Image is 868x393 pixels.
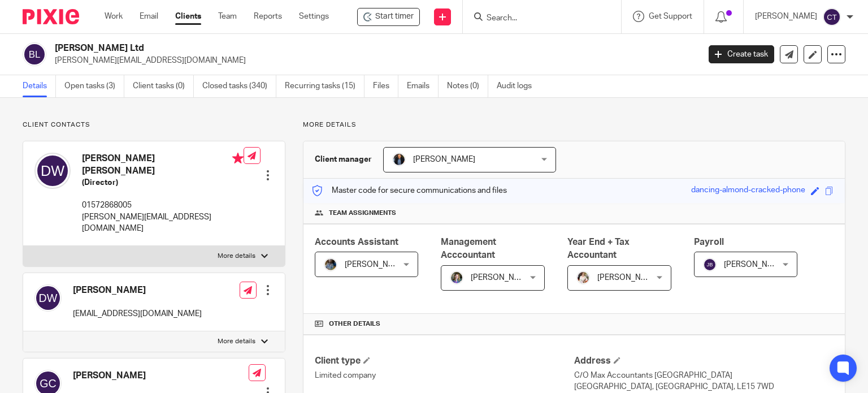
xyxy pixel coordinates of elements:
h4: Address [574,355,834,367]
div: dancing-almond-cracked-phone [691,184,805,197]
p: [GEOGRAPHIC_DATA], [GEOGRAPHIC_DATA], LE15 7WD [574,381,834,392]
a: Clients [175,11,201,22]
a: Details [23,75,56,97]
a: Work [105,11,123,22]
img: svg%3E [823,8,841,26]
span: [PERSON_NAME] [724,261,786,269]
p: Limited company [315,370,574,381]
p: C/O Max Accountants [GEOGRAPHIC_DATA] [574,370,834,381]
h2: [PERSON_NAME] Ltd [55,42,565,54]
img: martin-hickman.jpg [392,153,406,166]
span: [PERSON_NAME] [471,274,533,282]
img: svg%3E [34,153,71,189]
span: [PERSON_NAME] [345,261,407,269]
span: Year End + Tax Accountant [567,237,630,260]
a: Emails [407,75,439,97]
a: Team [218,11,237,22]
i: Primary [232,153,244,164]
p: [EMAIL_ADDRESS][DOMAIN_NAME] [73,308,202,319]
span: [PERSON_NAME] [413,156,475,163]
span: Other details [329,319,380,329]
p: [PERSON_NAME] [755,11,817,22]
img: Pixie [23,9,79,24]
h4: [PERSON_NAME] [73,284,202,296]
span: [PERSON_NAME] [597,274,659,282]
input: Search [485,14,587,24]
h3: Client manager [315,154,372,165]
span: Accounts Assistant [315,237,398,247]
p: More details [218,252,255,261]
p: 01572868005 [82,200,244,211]
span: Team assignments [329,209,396,218]
span: Get Support [649,12,692,20]
p: [PERSON_NAME][EMAIL_ADDRESS][DOMAIN_NAME] [55,55,692,66]
h5: (Director) [82,177,244,188]
a: Recurring tasks (15) [285,75,364,97]
span: Payroll [694,237,724,247]
a: Closed tasks (340) [202,75,276,97]
a: Email [140,11,158,22]
span: Management Acccountant [441,237,496,260]
a: Open tasks (3) [64,75,124,97]
a: Audit logs [497,75,540,97]
p: Client contacts [23,120,285,129]
img: Jaskaran%20Singh.jpeg [324,258,337,271]
span: Start timer [375,11,414,23]
a: Reports [254,11,282,22]
p: [PERSON_NAME][EMAIL_ADDRESS][DOMAIN_NAME] [82,211,244,235]
a: Client tasks (0) [133,75,194,97]
div: Bolin Webb Ltd [357,8,420,26]
img: 1530183611242%20(1).jpg [450,271,463,284]
img: Kayleigh%20Henson.jpeg [576,271,590,284]
img: svg%3E [23,42,46,66]
h4: [PERSON_NAME] [PERSON_NAME] [82,153,244,177]
p: More details [218,337,255,346]
h4: Client type [315,355,574,367]
p: Master code for secure communications and files [312,185,507,196]
h4: [PERSON_NAME] [73,370,249,382]
a: Create task [709,45,774,63]
a: Settings [299,11,329,22]
p: More details [303,120,845,129]
a: Notes (0) [447,75,488,97]
img: svg%3E [703,258,717,271]
img: svg%3E [34,284,62,312]
a: Files [373,75,398,97]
